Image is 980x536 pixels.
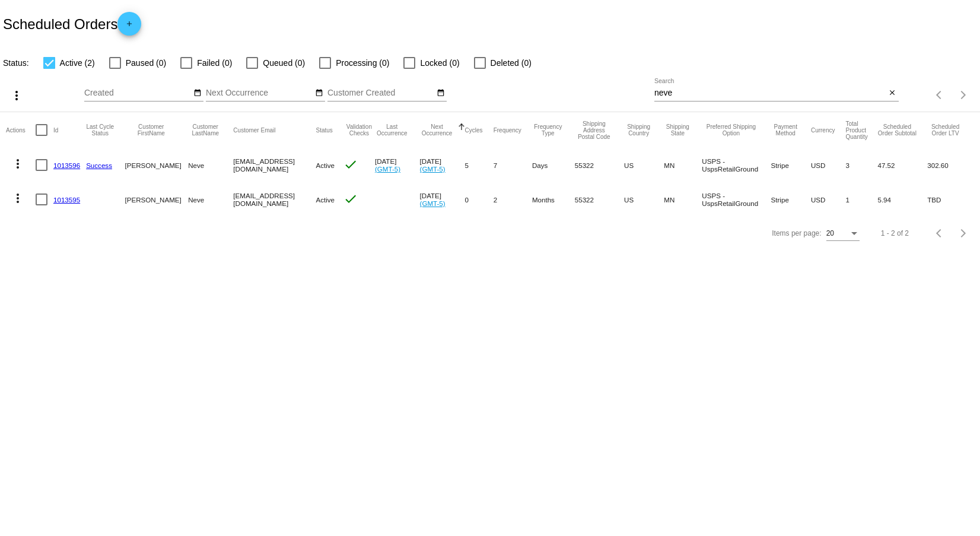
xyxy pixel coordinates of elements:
[881,229,909,237] div: 1 - 2 of 2
[188,123,222,137] button: Change sorting for CustomerLastName
[575,148,624,182] mat-cell: 55322
[624,123,653,137] button: Change sorting for ShippingCountry
[491,56,532,70] span: Deleted (0)
[9,88,24,103] mat-icon: more_vert
[420,199,446,207] a: (GMT-5)
[575,120,613,140] button: Change sorting for ShippingPostcode
[336,56,389,70] span: Processing (0)
[811,182,846,217] mat-cell: USD
[11,157,25,171] mat-icon: more_vert
[316,161,335,169] span: Active
[327,88,434,98] input: Customer Created
[6,112,36,148] mat-header-cell: Actions
[888,88,896,98] mat-icon: close
[125,182,188,217] mat-cell: [PERSON_NAME]
[927,148,974,182] mat-cell: 302.60
[84,88,191,98] input: Created
[928,221,952,245] button: Previous page
[845,182,877,217] mat-cell: 1
[702,123,760,137] button: Change sorting for PreferredShippingOption
[343,192,358,206] mat-icon: check
[420,56,459,70] span: Locked (0)
[927,123,963,137] button: Change sorting for LifetimeValue
[845,148,877,182] mat-cell: 3
[188,148,233,182] mat-cell: Neve
[420,123,454,137] button: Change sorting for NextOccurrenceUtc
[233,126,275,134] button: Change sorting for CustomerEmail
[702,182,771,217] mat-cell: USPS - UspsRetailGround
[126,56,166,70] span: Paused (0)
[532,182,575,217] mat-cell: Months
[654,88,886,98] input: Search
[122,20,136,34] mat-icon: add
[420,182,465,217] mat-cell: [DATE]
[343,157,358,172] mat-icon: check
[316,126,332,134] button: Change sorting for Status
[315,88,323,98] mat-icon: date_range
[877,182,927,217] mat-cell: 5.94
[53,161,80,169] a: 1013596
[375,148,420,182] mat-cell: [DATE]
[952,83,975,107] button: Next page
[375,165,400,173] a: (GMT-5)
[11,191,25,205] mat-icon: more_vert
[465,182,494,217] mat-cell: 0
[343,112,375,148] mat-header-cell: Validation Checks
[233,182,316,217] mat-cell: [EMAIL_ADDRESS][DOMAIN_NAME]
[664,123,691,137] button: Change sorting for ShippingState
[86,161,112,169] a: Success
[53,126,58,134] button: Change sorting for Id
[60,56,95,70] span: Active (2)
[263,56,305,70] span: Queued (0)
[845,112,877,148] mat-header-cell: Total Product Quantity
[420,165,446,173] a: (GMT-5)
[624,182,664,217] mat-cell: US
[952,221,975,245] button: Next page
[233,148,316,182] mat-cell: [EMAIL_ADDRESS][DOMAIN_NAME]
[494,182,532,217] mat-cell: 2
[811,126,835,134] button: Change sorting for CurrencyIso
[532,123,564,137] button: Change sorting for FrequencyType
[125,123,177,137] button: Change sorting for CustomerFirstName
[664,148,702,182] mat-cell: MN
[316,196,335,204] span: Active
[624,148,664,182] mat-cell: US
[771,123,800,137] button: Change sorting for PaymentMethod.Type
[826,230,860,238] mat-select: Items per page:
[886,87,899,100] button: Clear
[197,56,232,70] span: Failed (0)
[465,148,494,182] mat-cell: 5
[772,229,821,237] div: Items per page:
[877,148,927,182] mat-cell: 47.52
[532,148,575,182] mat-cell: Days
[702,148,771,182] mat-cell: USPS - UspsRetailGround
[928,83,952,107] button: Previous page
[494,148,532,182] mat-cell: 7
[193,88,202,98] mat-icon: date_range
[53,196,80,204] a: 1013595
[3,58,29,68] span: Status:
[188,182,233,217] mat-cell: Neve
[3,12,141,36] h2: Scheduled Orders
[771,182,811,217] mat-cell: Stripe
[437,88,445,98] mat-icon: date_range
[927,182,974,217] mat-cell: TBD
[125,148,188,182] mat-cell: [PERSON_NAME]
[420,148,465,182] mat-cell: [DATE]
[811,148,846,182] mat-cell: USD
[86,123,114,137] button: Change sorting for LastProcessingCycleId
[877,123,917,137] button: Change sorting for Subtotal
[826,229,834,237] span: 20
[375,123,409,137] button: Change sorting for LastOccurrenceUtc
[465,126,483,134] button: Change sorting for Cycles
[771,148,811,182] mat-cell: Stripe
[575,182,624,217] mat-cell: 55322
[494,126,521,134] button: Change sorting for Frequency
[664,182,702,217] mat-cell: MN
[206,88,313,98] input: Next Occurrence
